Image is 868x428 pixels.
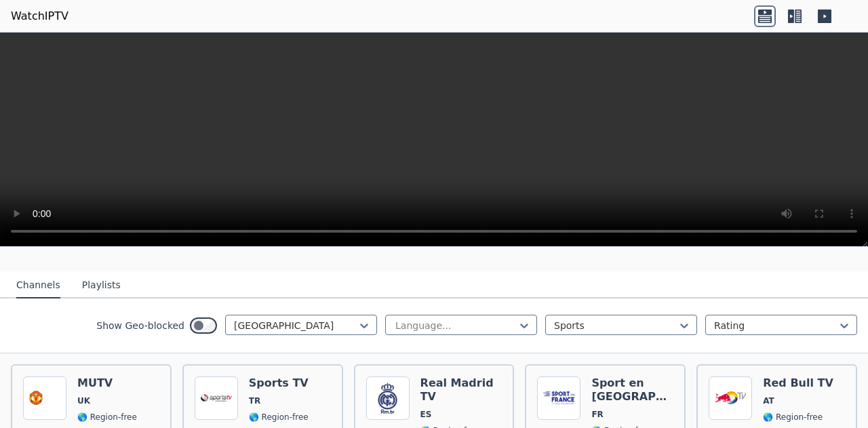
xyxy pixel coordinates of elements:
label: Show Geo-blocked [96,319,184,332]
img: Real Madrid TV [366,376,410,420]
span: 🌎 Region-free [77,412,137,423]
span: ES [420,409,432,420]
img: MUTV [23,376,66,420]
span: FR [591,409,603,420]
span: 🌎 Region-free [763,412,823,423]
span: UK [77,395,90,406]
h6: Sport en [GEOGRAPHIC_DATA] [591,376,673,404]
img: Sport en France [537,376,580,420]
h6: Red Bull TV [763,376,833,390]
img: Sports TV [195,376,238,420]
img: Red Bull TV [709,376,752,420]
h6: Sports TV [249,376,309,390]
span: TR [249,395,260,406]
span: AT [763,395,774,406]
a: WatchIPTV [11,8,68,24]
button: Playlists [82,273,121,298]
h6: Real Madrid TV [420,376,502,404]
button: Channels [16,273,60,298]
span: 🌎 Region-free [249,412,309,423]
h6: MUTV [77,376,137,390]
